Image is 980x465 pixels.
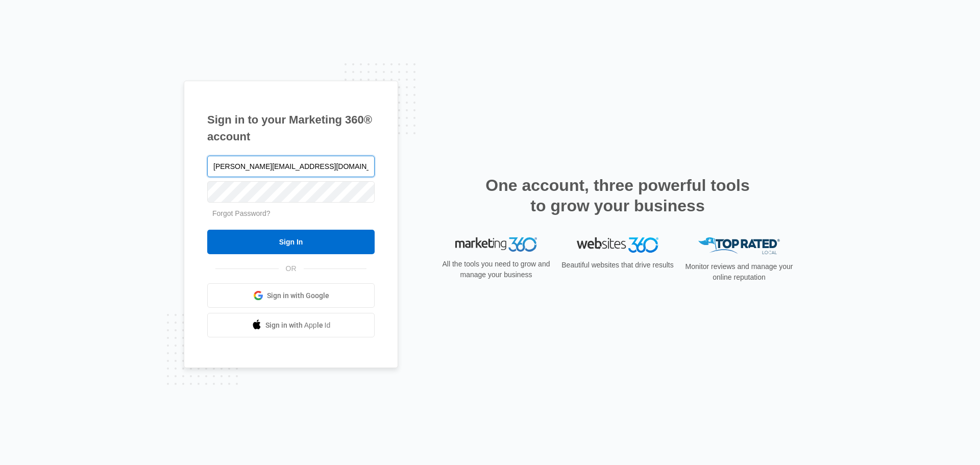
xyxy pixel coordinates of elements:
h2: One account, three powerful tools to grow your business [482,175,753,216]
img: Websites 360 [577,237,658,252]
input: Sign In [207,230,375,254]
input: Email [207,156,375,177]
a: Sign in with Apple Id [207,313,375,337]
img: Marketing 360 [455,237,537,252]
p: Beautiful websites that drive results [560,260,675,271]
span: Sign in with Apple Id [265,320,331,331]
h1: Sign in to your Marketing 360® account [207,111,375,145]
span: Sign in with Google [267,290,329,301]
p: All the tools you need to grow and manage your business [439,259,553,280]
span: OR [279,263,304,274]
img: Top Rated Local [698,237,780,254]
p: Monitor reviews and manage your online reputation [682,261,796,283]
a: Sign in with Google [207,283,375,308]
a: Forgot Password? [212,209,271,217]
